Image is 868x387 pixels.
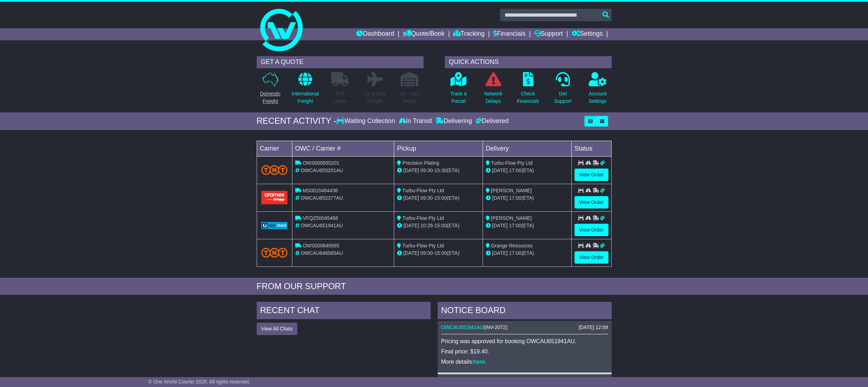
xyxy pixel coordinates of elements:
a: Tracking [453,28,484,40]
a: InternationalFreight [291,72,319,109]
span: OWCAU646565AU [301,250,343,256]
span: 09:30 [420,168,433,173]
div: - (ETA) [397,194,480,202]
p: Account Settings [589,90,607,105]
p: Final price: $19.40. [441,348,608,355]
div: FROM OUR SUPPORT [257,281,612,292]
div: [DATE] 12:09 [578,324,608,330]
span: [DATE] [403,195,419,201]
a: AccountSettings [588,72,607,109]
div: QUICK ACTIONS [445,56,612,68]
span: [DATE] [492,195,508,201]
div: In Transit [397,117,434,125]
p: Network Delays [484,90,502,105]
div: - (ETA) [397,222,480,229]
div: Waiting Collection [336,117,397,125]
span: [DATE] [403,168,419,173]
p: Full Loads [331,90,349,105]
span: OWS000646565 [303,243,339,248]
a: here [473,359,485,365]
a: Financials [493,28,525,40]
td: Pickup [394,141,483,156]
div: Delivering [434,117,474,125]
span: OWCAU652377AU [301,195,343,201]
td: Status [571,141,611,156]
div: (ETA) [486,222,569,229]
p: More details: . [441,358,608,365]
p: Track a Parcel [450,90,467,105]
p: Check Financials [517,90,539,105]
span: 15:00 [435,223,447,228]
div: Delivered [474,117,509,125]
span: Grange Resources [491,243,533,248]
a: OWCAU651941AU [441,324,484,330]
span: OWS000655201 [303,160,339,166]
span: INV-2072 [485,324,506,330]
span: 09:30 [420,195,433,201]
div: RECENT ACTIVITY - [257,116,337,126]
a: Support [534,28,563,40]
span: Precision Plating [402,160,439,166]
button: View All Chats [257,323,297,335]
p: Air & Sea Freight [365,90,385,105]
td: Carrier [257,141,292,156]
span: 15:00 [435,250,447,256]
p: Domestic Freight [260,90,280,105]
div: (ETA) [486,194,569,202]
a: Dashboard [356,28,394,40]
div: RECENT CHAT [257,302,431,321]
span: 15:30 [435,168,447,173]
img: TNT_Domestic.png [261,165,288,175]
span: © One World Courier 2025. All rights reserved. [148,379,250,385]
p: Get Support [554,90,571,105]
span: [DATE] [492,168,508,173]
span: 17:00 [509,168,522,173]
span: [DATE] [492,250,508,256]
span: OWCAU655201AU [301,168,343,173]
p: Air / Sea Depot [400,90,419,105]
a: View Order [575,196,608,209]
p: Pricing was approved for booking OWCAU651941AU. [441,338,608,345]
a: GetSupport [554,72,572,109]
span: 17:00 [509,250,522,256]
span: [DATE] [492,223,508,228]
td: OWC / Carrier # [292,141,394,156]
span: 17:00 [509,195,522,201]
a: DomesticFreight [260,72,281,109]
span: Turbu-Flow Pty Ltd [491,160,533,166]
span: 10:28 [420,223,433,228]
img: TNT_Domestic.png [261,248,288,257]
span: MS0015484436 [303,188,338,193]
span: VFQZ50045468 [303,215,338,221]
a: View Order [575,224,608,236]
span: [PERSON_NAME] [491,188,532,193]
a: Track aParcel [450,72,467,109]
a: View Order [575,169,608,181]
span: Turbu-Flow Pty Ltd [402,243,444,248]
span: 09:00 [420,250,433,256]
div: ( ) [441,324,608,330]
span: OWCAU651941AU [301,223,343,228]
span: Turbu-Flow Pty Ltd [402,188,444,193]
div: GET A QUOTE [257,56,424,68]
div: (ETA) [486,167,569,174]
span: 15:00 [435,195,447,201]
a: View Order [575,251,608,264]
span: [DATE] [403,223,419,228]
img: GetCarrierServiceLogo [261,222,288,229]
span: [PERSON_NAME] [491,215,532,221]
a: Settings [572,28,603,40]
span: 17:00 [509,223,522,228]
a: CheckFinancials [517,72,540,109]
td: Delivery [483,141,571,156]
p: International Freight [292,90,319,105]
span: [DATE] [403,250,419,256]
div: - (ETA) [397,250,480,257]
div: - (ETA) [397,167,480,174]
a: NetworkDelays [484,72,502,109]
div: NOTICE BOARD [438,302,612,321]
img: Aramex.png [261,191,288,204]
a: Quote/Book [403,28,444,40]
span: Turbu-Flow Pty Ltd [402,215,444,221]
div: (ETA) [486,250,569,257]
